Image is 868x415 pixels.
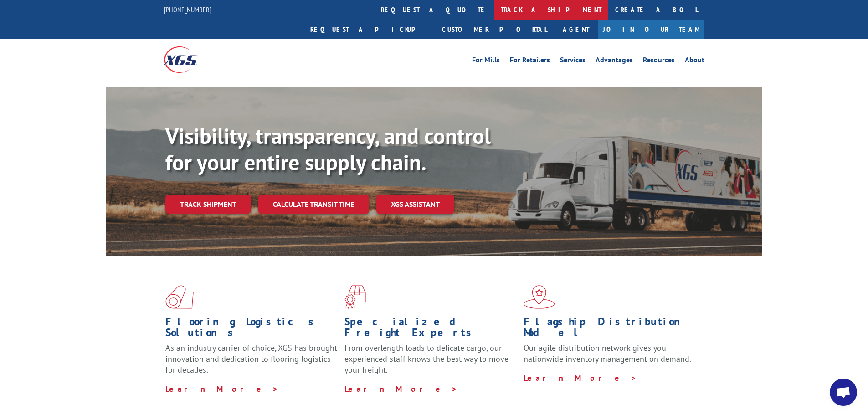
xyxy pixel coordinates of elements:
img: xgs-icon-flagship-distribution-model-red [524,285,555,309]
span: As an industry carrier of choice, XGS has brought innovation and dedication to flooring logistics... [165,343,337,375]
b: Visibility, transparency, and control for your entire supply chain. [165,122,491,176]
a: Services [560,56,586,67]
img: xgs-icon-focused-on-flooring-red [344,285,366,309]
a: Resources [643,56,675,67]
a: XGS ASSISTANT [376,195,454,214]
a: [PHONE_NUMBER] [164,5,211,14]
a: Track shipment [165,195,251,214]
a: Learn More > [524,373,637,383]
h1: Flagship Distribution Model [524,316,696,343]
a: Agent [554,20,598,39]
a: For Retailers [510,56,550,67]
img: xgs-icon-total-supply-chain-intelligence-red [165,285,194,309]
a: Learn More > [344,384,458,394]
a: Request a pickup [303,20,435,39]
p: From overlength loads to delicate cargo, our experienced staff knows the best way to move your fr... [344,343,517,383]
a: Join Our Team [598,20,704,39]
a: Calculate transit time [258,195,369,214]
a: Learn More > [165,384,279,394]
div: Open chat [830,379,857,406]
h1: Specialized Freight Experts [344,316,517,343]
h1: Flooring Logistics Solutions [165,316,338,343]
span: Our agile distribution network gives you nationwide inventory management on demand. [524,343,691,364]
a: For Mills [472,56,500,67]
a: Advantages [596,56,633,67]
a: Customer Portal [435,20,554,39]
a: About [685,56,704,67]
